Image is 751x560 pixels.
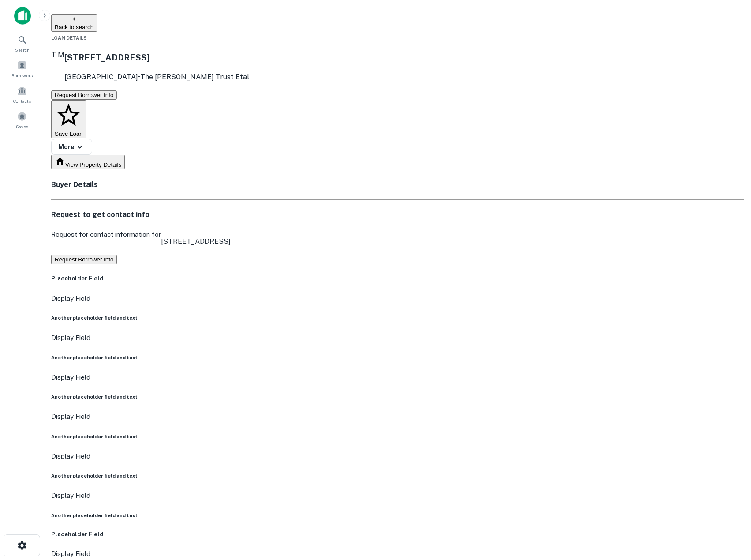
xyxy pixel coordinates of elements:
[3,82,41,106] a: Contacts
[51,229,161,254] p: Request for contact information for
[51,50,64,60] p: T M
[51,354,744,361] h6: Another placeholder field and text
[51,90,117,100] button: Request Borrower Info
[51,139,92,155] button: More
[51,35,87,41] span: Loan Details
[51,451,744,462] p: Display Field
[51,393,744,400] h6: Another placeholder field and text
[16,123,29,130] span: Saved
[11,72,33,79] span: Borrowers
[51,512,744,519] h6: Another placeholder field and text
[13,97,31,105] span: Contacts
[3,108,41,132] a: Saved
[707,489,751,532] iframe: Chat Widget
[51,530,744,539] h5: Placeholder Field
[51,274,744,283] h5: Placeholder Field
[51,155,125,169] button: View Property Details
[51,433,744,440] h6: Another placeholder field and text
[51,411,744,422] p: Display Field
[64,51,249,63] h3: [STREET_ADDRESS]
[51,179,744,190] h4: Buyer Details
[51,472,744,479] h6: Another placeholder field and text
[3,57,41,81] a: Borrowers
[51,100,86,139] button: Save Loan
[15,46,30,53] span: Search
[51,314,744,321] h6: Another placeholder field and text
[161,236,231,247] p: [STREET_ADDRESS]
[51,490,744,501] p: Display Field
[140,73,249,81] a: The [PERSON_NAME] Trust Etal
[51,332,744,343] p: Display Field
[51,372,744,383] p: Display Field
[3,31,41,55] a: Search
[64,72,249,82] p: [GEOGRAPHIC_DATA] •
[51,255,117,264] button: Request Borrower Info
[14,7,31,25] img: capitalize-icon.png
[51,14,97,32] button: Back to search
[51,549,744,559] p: Display Field
[51,293,744,304] p: Display Field
[51,209,744,220] h4: Request to get contact info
